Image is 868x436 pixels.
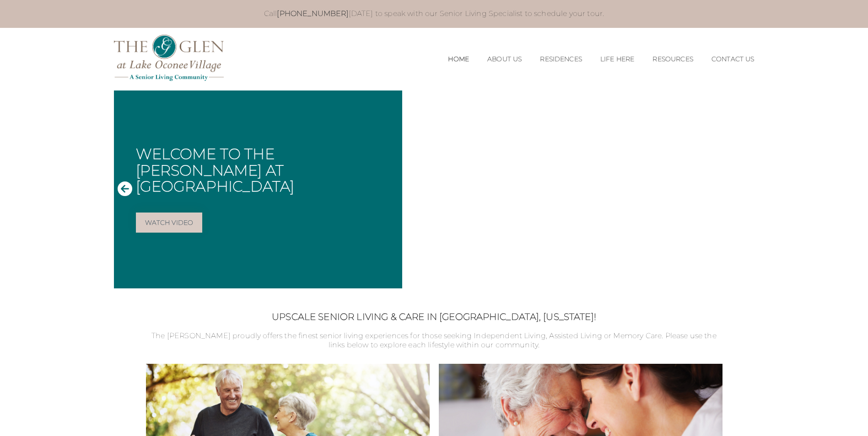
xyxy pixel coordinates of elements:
button: Next Slide [736,181,751,198]
a: Resources [652,55,693,63]
div: Slide 1 of 1 [114,90,755,288]
a: About Us [487,55,522,63]
a: Residences [540,55,582,63]
a: Contact Us [712,55,755,63]
a: Home [448,55,469,63]
h1: Welcome to The [PERSON_NAME] at [GEOGRAPHIC_DATA] [136,146,395,194]
p: Call [DATE] to speak with our Senior Living Specialist to schedule your tour. [123,9,745,19]
a: Life Here [600,55,634,63]
a: Watch Video [136,213,203,233]
a: [PHONE_NUMBER] [277,9,348,18]
p: The [PERSON_NAME] proudly offers the finest senior living experiences for those seeking Independe... [146,331,722,351]
img: The Glen Lake Oconee Home [114,35,224,81]
h2: Upscale Senior Living & Care in [GEOGRAPHIC_DATA], [US_STATE]! [146,311,722,322]
iframe: Embedded Vimeo Video [402,90,755,288]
